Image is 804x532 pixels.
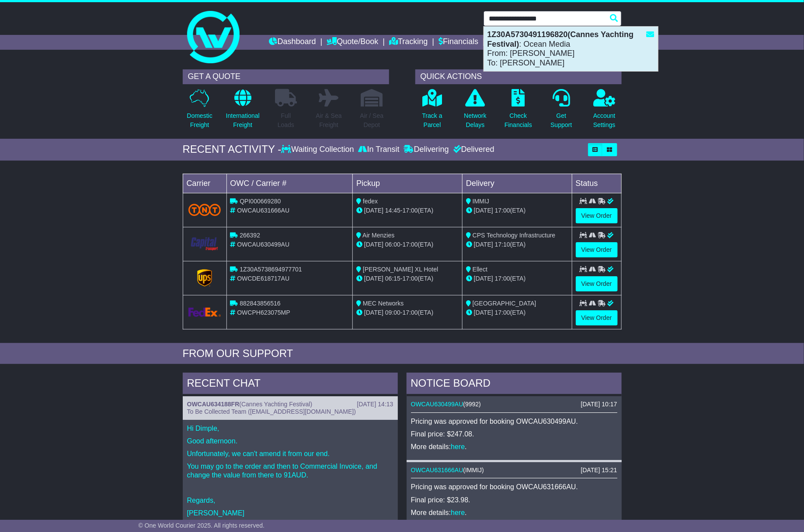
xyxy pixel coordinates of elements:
[593,111,616,130] p: Account Settings
[226,174,353,193] td: OWC / Carrier #
[466,206,568,215] div: (ETA)
[411,483,617,491] p: Pricing was approved for booking OWCAU631666AU.
[550,89,572,134] a: GetSupport
[364,309,383,316] span: [DATE]
[240,266,302,273] span: 1Z30A5738694977701
[411,401,617,408] div: ( )
[240,300,280,307] span: 882843856516
[241,401,310,408] span: Cannes Yachting Festival
[411,467,463,474] a: OWCAU631666AU
[363,198,378,205] span: fedex
[495,241,510,248] span: 17:10
[451,509,465,516] a: here
[353,174,463,193] td: Pickup
[187,509,393,517] p: [PERSON_NAME]
[581,467,617,474] div: [DATE] 15:21
[487,30,634,48] strong: 1Z30A5730491196820(Cannes Yachting Festival)
[356,145,402,154] div: In Transit
[237,275,289,282] span: OWCDE618717AU
[422,89,443,134] a: Track aParcel
[364,207,383,214] span: [DATE]
[360,111,384,130] p: Air / Sea Depot
[403,309,418,316] span: 17:00
[504,89,533,134] a: CheckFinancials
[474,275,493,282] span: [DATE]
[403,275,418,282] span: 17:00
[187,462,393,479] p: You may go to the order and then to Commercial Invoice, and change the value from there to 91AUD.
[281,145,356,154] div: Waiting Collection
[364,275,383,282] span: [DATE]
[422,111,442,130] p: Track a Parcel
[187,408,356,415] span: To Be Collected Team ([EMAIL_ADDRESS][DOMAIN_NAME])
[187,111,212,130] p: Domestic Freight
[226,111,260,130] p: International Freight
[237,207,289,214] span: OWCAU631666AU
[593,89,616,134] a: AccountSettings
[389,35,428,50] a: Tracking
[407,373,622,396] div: NOTICE BOARD
[237,309,290,316] span: OWCPH623075MP
[576,208,618,223] a: View Order
[415,69,622,84] div: QUICK ACTIONS
[237,241,289,248] span: OWCAU630499AU
[364,241,383,248] span: [DATE]
[226,89,260,134] a: InternationalFreight
[240,198,281,205] span: QPI000669280
[465,401,479,408] span: 9992
[439,35,478,50] a: Financials
[495,207,510,214] span: 17:00
[183,174,226,193] td: Carrier
[473,300,536,307] span: [GEOGRAPHIC_DATA]
[385,207,400,214] span: 14:45
[572,174,621,193] td: Status
[505,111,532,130] p: Check Financials
[197,269,212,287] img: GetCarrierServiceLogo
[411,443,617,451] p: More details: .
[363,300,404,307] span: MEC Networks
[484,27,658,71] div: : Ocean Media From: [PERSON_NAME] To: [PERSON_NAME]
[466,308,568,317] div: (ETA)
[356,308,459,317] div: - (ETA)
[465,467,482,474] span: IMMIJ
[385,275,400,282] span: 06:15
[186,89,212,134] a: DomesticFreight
[188,204,221,216] img: TNT_Domestic.png
[356,206,459,215] div: - (ETA)
[550,111,572,130] p: Get Support
[240,232,260,239] span: 266392
[576,276,618,292] a: View Order
[385,241,400,248] span: 06:00
[187,424,393,432] p: Hi Dimple,
[269,35,316,50] a: Dashboard
[411,430,617,438] p: Final price: $247.08.
[466,240,568,249] div: (ETA)
[356,240,459,249] div: - (ETA)
[495,309,510,316] span: 17:00
[183,347,622,360] div: FROM OUR SUPPORT
[275,111,297,130] p: Full Loads
[183,143,282,156] div: RECENT ACTIVITY -
[385,309,400,316] span: 09:00
[411,467,617,474] div: ( )
[474,309,493,316] span: [DATE]
[462,174,572,193] td: Delivery
[183,69,389,84] div: GET A QUOTE
[473,232,556,239] span: CPS Technology Infrastructure
[576,310,618,326] a: View Order
[411,508,617,517] p: More details: .
[474,207,493,214] span: [DATE]
[464,111,486,130] p: Network Delays
[411,496,617,504] p: Final price: $23.98.
[576,242,618,257] a: View Order
[403,207,418,214] span: 17:00
[403,241,418,248] span: 17:00
[139,522,265,529] span: © One World Courier 2025. All rights reserved.
[495,275,510,282] span: 17:00
[362,232,394,239] span: Air Menzies
[363,266,438,273] span: [PERSON_NAME] XL Hotel
[451,443,465,450] a: here
[411,417,617,426] p: Pricing was approved for booking OWCAU630499AU.
[402,145,451,154] div: Delivering
[581,401,617,408] div: [DATE] 10:17
[474,241,493,248] span: [DATE]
